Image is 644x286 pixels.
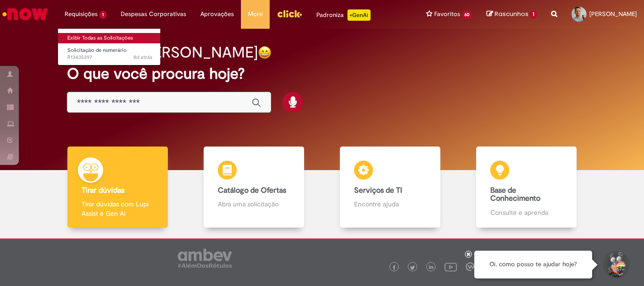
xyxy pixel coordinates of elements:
[410,265,415,270] img: logo_footer_twitter.png
[82,199,153,218] p: Tirar dúvidas com Lupi Assist e Gen Ai
[495,9,528,18] span: Rascunhos
[445,261,457,273] img: logo_footer_youtube.png
[58,33,162,43] a: Exibir Todas as Solicitações
[429,265,434,270] img: logo_footer_linkedin.png
[458,147,594,228] a: Base de Conhecimento Consulte e aprenda
[530,10,537,19] span: 1
[67,44,258,61] h2: Boa tarde, [PERSON_NAME]
[322,147,458,228] a: Serviços de TI Encontre ajuda
[65,9,98,19] span: Requisições
[466,262,474,271] img: logo_footer_workplace.png
[487,10,537,19] a: Rascunhos
[50,147,186,228] a: Tirar dúvidas Tirar dúvidas com Lupi Assist e Gen Ai
[347,9,371,21] p: +GenAi
[248,9,263,19] span: More
[277,7,302,21] img: click_logo_yellow_360x200.png
[178,249,232,268] img: logo_footer_ambev_rotulo_gray.png
[474,251,592,278] div: Oi, como posso te ajudar hoje?
[67,65,577,82] h2: O que você procura hoje?
[392,265,396,270] img: logo_footer_facebook.png
[200,9,234,19] span: Aprovações
[133,54,152,61] time: 21/08/2025 10:37:32
[589,10,637,18] span: [PERSON_NAME]
[67,54,152,61] span: R13435397
[67,47,127,54] span: Solicitação de numerário
[354,199,426,209] p: Encontre ajuda
[462,11,473,19] span: 60
[434,9,460,19] span: Favoritos
[490,208,562,217] p: Consulte e aprenda
[602,251,630,279] button: Iniciar Conversa de Suporte
[354,186,402,195] b: Serviços de TI
[218,199,289,209] p: Abra uma solicitação
[218,186,286,195] b: Catálogo de Ofertas
[490,186,540,204] b: Base de Conhecimento
[258,46,272,59] img: happy-face.png
[82,186,124,195] b: Tirar dúvidas
[121,9,186,19] span: Despesas Corporativas
[1,5,50,24] img: ServiceNow
[316,9,371,21] div: Padroniza
[58,45,162,63] a: Aberto R13435397 : Solicitação de numerário
[58,28,161,65] ul: Requisições
[186,147,322,228] a: Catálogo de Ofertas Abra uma solicitação
[99,11,107,19] span: 1
[133,54,152,61] span: 8d atrás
